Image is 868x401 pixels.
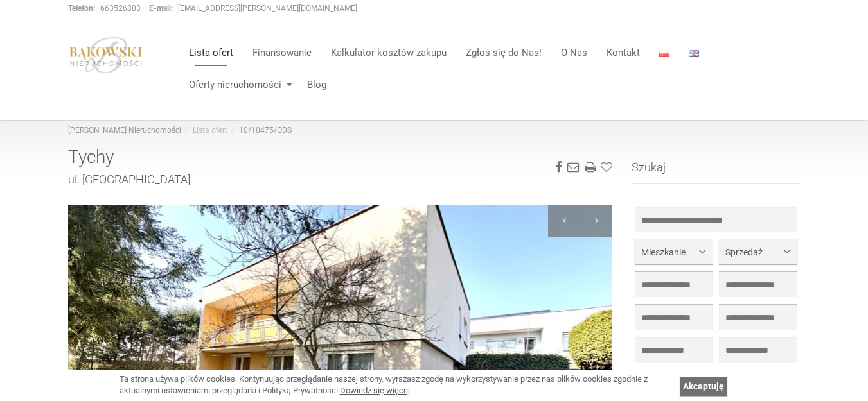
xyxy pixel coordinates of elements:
[725,246,781,259] span: Sprzedaż
[597,40,650,65] a: Kontakt
[68,4,95,13] strong: Telefon:
[68,148,613,167] h1: Tychy
[68,173,613,186] h2: ul. [GEOGRAPHIC_DATA]
[680,377,727,396] a: Akceptuję
[321,40,456,65] a: Kalkulator kosztów zakupu
[456,40,551,65] a: Zgłoś się do Nas!
[297,72,326,98] a: Blog
[641,246,696,259] span: Mieszkanie
[239,126,292,135] a: 10/10475/ODS
[719,239,797,264] button: Sprzedaż
[632,161,801,184] h3: Szukaj
[689,50,699,57] img: English
[179,72,297,98] a: Oferty nieruchomości
[179,40,243,65] a: Lista ofert
[100,4,141,13] a: 663526803
[635,239,713,264] button: Mieszkanie
[340,386,410,395] a: Dowiedz się więcej
[68,37,144,74] img: logo
[243,40,321,65] a: Finansowanie
[120,373,673,397] div: Ta strona używa plików cookies. Kontynuując przeglądanie naszej strony, wyrażasz zgodę na wykorzy...
[551,40,597,65] a: O Nas
[178,4,357,13] a: [EMAIL_ADDRESS][PERSON_NAME][DOMAIN_NAME]
[68,126,181,135] a: [PERSON_NAME] Nieruchomości
[149,4,173,13] strong: E-mail:
[181,125,227,136] li: Lista ofert
[659,50,669,57] img: Polski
